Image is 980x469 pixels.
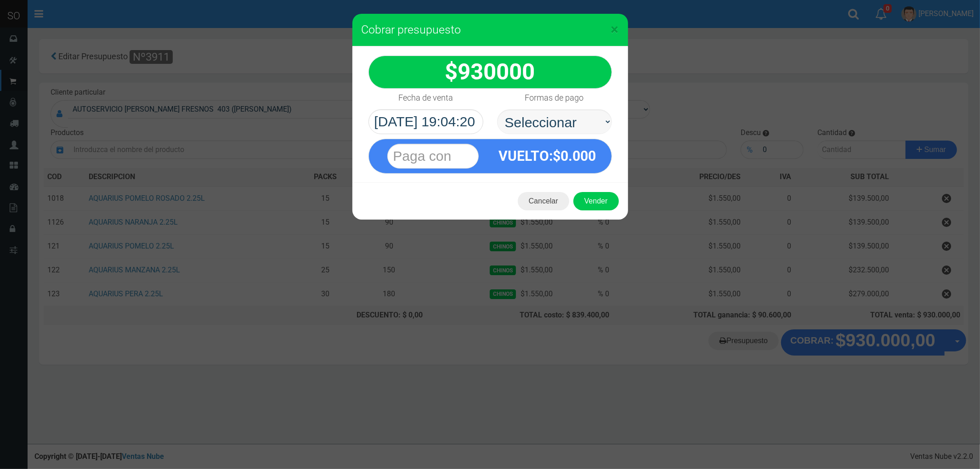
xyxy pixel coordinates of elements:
input: Paga con [387,144,479,169]
span: VUELTO [498,148,549,164]
h3: Cobrar presupuesto [362,23,619,37]
button: Cancelar [518,192,569,210]
button: Close [611,22,619,37]
strong: $ [445,59,535,85]
span: 930000 [458,59,535,85]
span: 0.000 [561,148,596,164]
button: Vender [573,192,619,210]
strong: :$ [498,148,596,164]
span: × [611,21,619,38]
h4: Fecha de venta [398,93,453,102]
h4: Formas de pago [525,93,584,102]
